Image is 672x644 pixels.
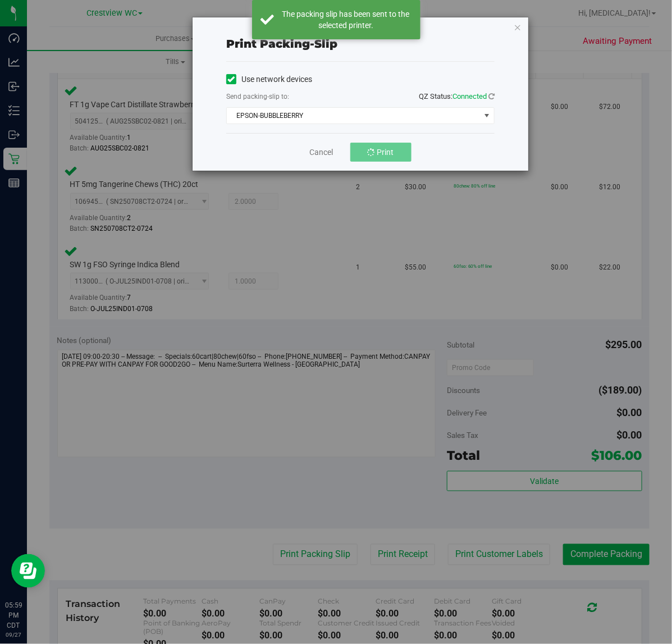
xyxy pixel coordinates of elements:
[452,92,487,101] span: Connected
[226,74,312,85] label: Use network devices
[280,8,412,31] div: The packing slip has been sent to the selected printer.
[227,108,480,124] span: EPSON-BUBBLEBERRY
[310,147,333,158] a: Cancel
[11,554,45,588] iframe: Resource center
[350,143,412,162] button: Print
[226,37,337,51] span: Print packing-slip
[226,92,289,102] label: Send packing-slip to:
[377,148,394,157] span: Print
[480,108,494,124] span: select
[419,92,495,101] span: QZ Status:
